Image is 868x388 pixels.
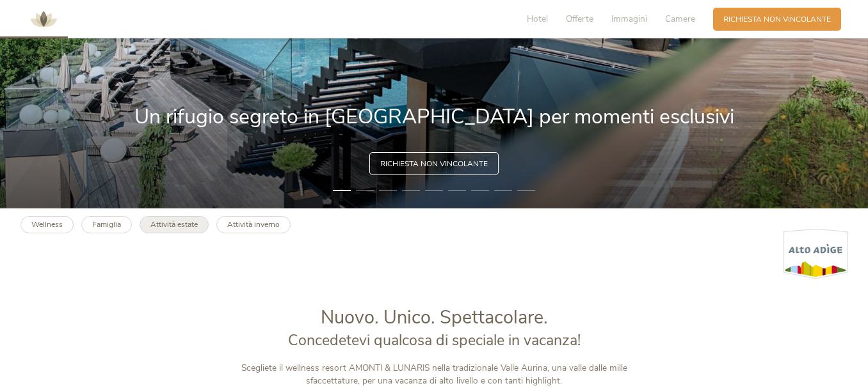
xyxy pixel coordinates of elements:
[611,13,647,25] span: Immagini
[527,13,548,25] span: Hotel
[566,13,593,25] span: Offerte
[380,159,488,169] span: Richiesta non vincolante
[31,219,63,229] b: Wellness
[140,216,209,233] a: Attività estate
[321,305,548,330] span: Nuovo. Unico. Spettacolare.
[288,330,581,350] span: Concedetevi qualcosa di speciale in vacanza!
[220,362,648,388] p: Scegliete il wellness resort AMONTI & LUNARIS nella tradizionale Valle Aurina, una valle dalle mi...
[20,216,74,233] a: Wellness
[150,219,198,229] b: Attività estate
[92,219,121,229] b: Famiglia
[784,229,848,279] img: Alto Adige
[723,14,831,25] span: Richiesta non vincolante
[665,13,695,25] span: Camere
[216,216,291,233] a: Attività inverno
[24,15,63,22] a: AMONTI & LUNARIS Wellnessresort
[81,216,132,233] a: Famiglia
[227,219,280,229] b: Attività inverno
